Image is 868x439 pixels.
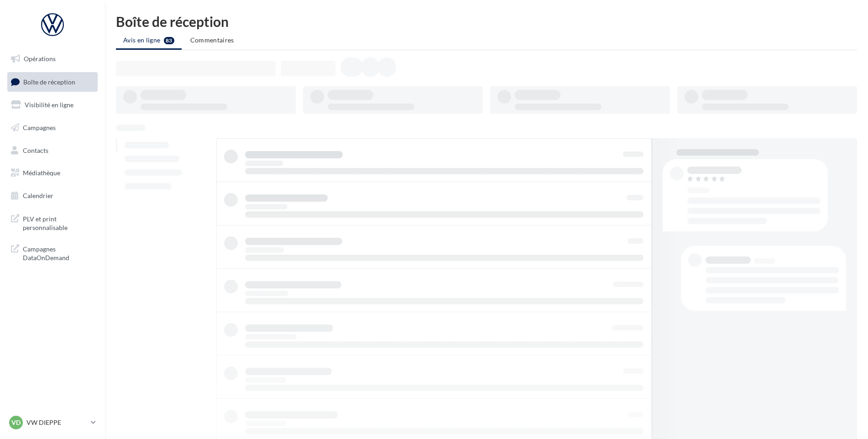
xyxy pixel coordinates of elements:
span: Contacts [23,146,48,154]
a: Opérations [5,49,99,68]
a: Contacts [5,141,99,160]
div: Boîte de réception [116,15,857,28]
span: Opérations [24,55,56,63]
span: Campagnes DataOnDemand [23,243,94,262]
span: Visibilité en ligne [25,101,73,109]
a: Visibilité en ligne [5,95,99,115]
span: Campagnes [23,124,56,131]
span: Boîte de réception [23,78,75,85]
span: VD [11,418,21,427]
span: Calendrier [23,192,53,199]
a: Calendrier [5,186,99,205]
span: PLV et print personnalisable [23,213,94,232]
a: Campagnes [5,118,99,137]
a: Campagnes DataOnDemand [5,239,99,266]
a: VD VW DIEPPE [7,414,98,431]
a: Boîte de réception [5,72,99,92]
a: Médiathèque [5,163,99,183]
span: Médiathèque [23,169,60,177]
a: PLV et print personnalisable [5,209,99,236]
p: VW DIEPPE [26,418,87,427]
span: Commentaires [190,36,234,44]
